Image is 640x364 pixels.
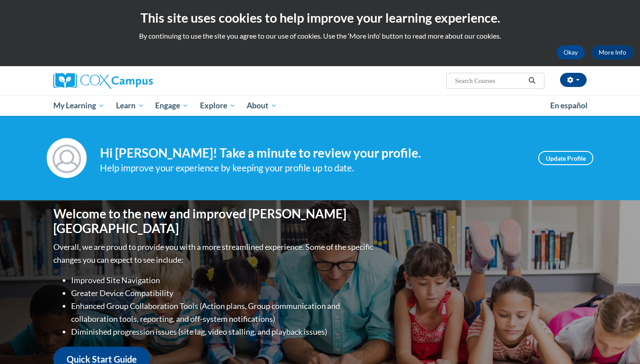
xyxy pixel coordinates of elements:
[149,95,194,116] a: Engage
[71,274,376,287] li: Improved Site Navigation
[100,161,525,175] div: Help improve your experience by keeping your profile up to date.
[53,100,104,111] span: My Learning
[47,138,87,178] img: Profile Image
[53,73,153,89] img: Cox Campus
[53,206,376,236] h1: Welcome to the new and improved [PERSON_NAME][GEOGRAPHIC_DATA]
[556,45,585,59] button: Okay
[550,101,588,110] span: En español
[40,95,600,116] div: Main menu
[560,73,587,87] button: Account Settings
[604,328,633,357] iframe: Button to launch messaging window
[194,95,241,116] a: Explore
[53,73,222,89] a: Cox Campus
[454,75,525,86] input: Search Courses
[71,287,376,300] li: Greater Device Compatibility
[155,100,188,111] span: Engage
[525,75,539,86] button: Search
[538,151,593,165] a: Update Profile
[592,45,633,59] a: More Info
[200,100,236,111] span: Explore
[116,100,144,111] span: Learn
[110,95,150,116] a: Learn
[241,95,283,116] a: About
[7,9,633,27] h2: This site uses cookies to help improve your learning experience.
[247,100,277,111] span: About
[48,95,110,116] a: My Learning
[71,325,376,338] li: Diminished progression issues (site lag, video stalling, and playback issues)
[71,300,376,325] li: Enhanced Group Collaboration Tools (Action plans, Group communication and collaboration tools, re...
[7,31,633,41] p: By continuing to use the site you agree to our use of cookies. Use the ‘More info’ button to read...
[544,96,593,115] a: En español
[53,241,376,266] p: Overall, we are proud to provide you with a more streamlined experience. Some of the specific cha...
[100,146,525,161] h4: Hi [PERSON_NAME]! Take a minute to review your profile.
